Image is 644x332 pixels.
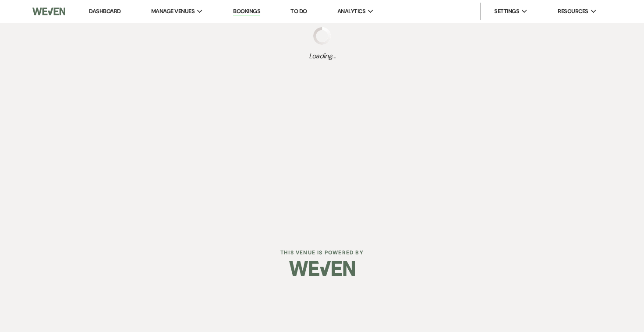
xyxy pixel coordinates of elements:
[89,7,120,15] a: Dashboard
[290,7,307,15] a: To Do
[289,253,355,284] img: Weven Logo
[337,7,365,16] span: Analytics
[558,7,588,16] span: Resources
[151,7,195,16] span: Manage Venues
[233,7,260,16] a: Bookings
[32,2,65,21] img: Weven Logo
[309,51,336,61] span: Loading...
[494,7,519,16] span: Settings
[313,27,331,45] img: loading spinner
